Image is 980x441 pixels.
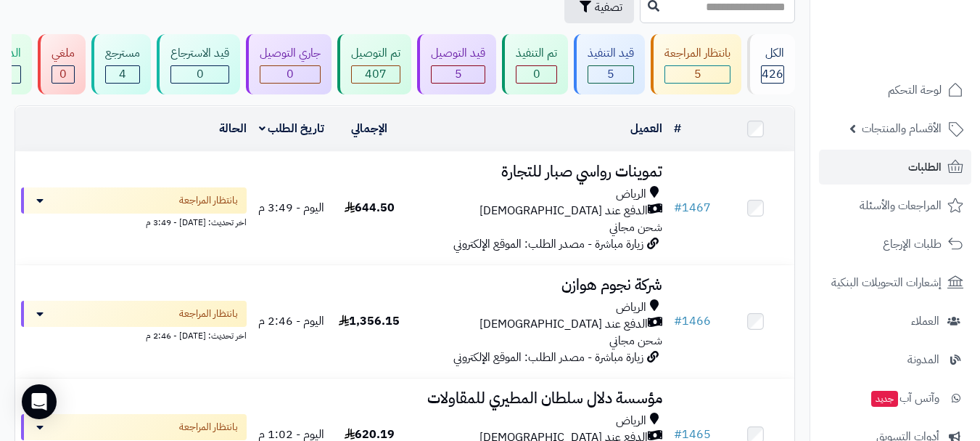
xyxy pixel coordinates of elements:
span: 5 [607,65,614,83]
a: الكل426 [744,34,798,94]
span: طلبات الإرجاع [883,234,942,254]
div: قيد التوصيل [431,45,485,62]
a: #1466 [674,312,711,330]
span: اليوم - 2:46 م [258,312,324,330]
div: Open Intercom Messenger [22,384,57,419]
a: مسترجع 4 [88,34,154,94]
span: 0 [287,65,294,83]
span: زيارة مباشرة - مصدر الطلب: الموقع الإلكتروني [453,349,643,366]
h3: مؤسسة دلال سلطان المطيري للمقاولات [414,390,662,407]
a: طلبات الإرجاع [819,227,971,262]
span: العملاء [911,311,939,331]
a: #1467 [674,199,711,217]
h3: تموينات رواسي صبار للتجارة [414,163,662,180]
div: 5 [665,66,730,83]
div: ملغي [52,45,75,62]
span: 644.50 [345,199,395,217]
a: قيد الاسترجاع 0 [154,34,243,94]
a: قيد التوصيل 5 [414,34,499,94]
span: 0 [59,65,67,83]
a: المراجعات والأسئلة [819,188,971,223]
span: المدونة [907,349,939,370]
div: 0 [260,66,320,83]
span: شحن مجاني [609,332,662,349]
a: جاري التوصيل 0 [243,34,334,94]
a: # [674,120,681,137]
span: الرياض [616,186,646,203]
div: 5 [432,66,485,83]
span: الطلبات [908,157,942,177]
div: 0 [52,66,74,83]
span: 5 [694,65,701,83]
span: بانتظار المراجعة [179,193,238,208]
span: 4 [119,65,126,83]
div: 4 [106,66,139,83]
a: تاريخ الطلب [259,120,325,137]
h3: شركة نجوم هوازن [414,277,662,294]
a: إشعارات التحويلات البنكية [819,265,971,300]
img: logo-2.png [881,41,966,71]
a: وآتس آبجديد [819,381,971,416]
span: اليوم - 3:49 م [258,199,324,217]
span: 1,356.15 [339,312,400,330]
span: لوحة التحكم [888,80,942,100]
a: لوحة التحكم [819,73,971,108]
span: 5 [455,65,462,83]
div: قيد الاسترجاع [170,45,229,62]
div: 5 [588,66,633,83]
span: جديد [871,391,898,407]
span: 407 [365,65,387,83]
span: 0 [533,65,540,83]
span: الدفع عند [DEMOGRAPHIC_DATA] [479,203,648,219]
span: بانتظار المراجعة [179,420,238,434]
span: وآتس آب [870,388,939,408]
span: 426 [762,65,783,83]
a: العميل [630,120,662,137]
span: الرياض [616,413,646,429]
span: # [674,312,682,330]
a: قيد التنفيذ 5 [571,34,648,94]
span: بانتظار المراجعة [179,307,238,321]
a: العملاء [819,304,971,339]
a: الطلبات [819,150,971,185]
div: بانتظار المراجعة [664,45,730,62]
span: زيارة مباشرة - مصدر الطلب: الموقع الإلكتروني [453,235,643,253]
a: ملغي 0 [35,34,88,94]
a: تم التوصيل 407 [334,34,414,94]
a: تم التنفيذ 0 [499,34,571,94]
a: المدونة [819,342,971,377]
div: الكل [761,45,784,62]
div: تم التوصيل [351,45,400,62]
a: الحالة [219,120,247,137]
span: الأقسام والمنتجات [862,118,942,139]
div: مسترجع [105,45,140,62]
div: 0 [516,66,556,83]
div: جاري التوصيل [260,45,321,62]
span: الدفع عند [DEMOGRAPHIC_DATA] [479,316,648,333]
span: المراجعات والأسئلة [860,195,942,216]
a: بانتظار المراجعة 5 [648,34,744,94]
div: تم التنفيذ [516,45,557,62]
div: 407 [352,66,400,83]
div: 0 [171,66,228,83]
span: إشعارات التحويلات البنكية [831,272,942,293]
span: شحن مجاني [609,219,662,236]
span: الرياض [616,299,646,316]
div: اخر تحديث: [DATE] - 3:49 م [21,214,247,229]
span: # [674,199,682,217]
div: قيد التنفيذ [588,45,634,62]
span: 0 [197,65,204,83]
a: الإجمالي [351,120,387,137]
div: اخر تحديث: [DATE] - 2:46 م [21,327,247,342]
